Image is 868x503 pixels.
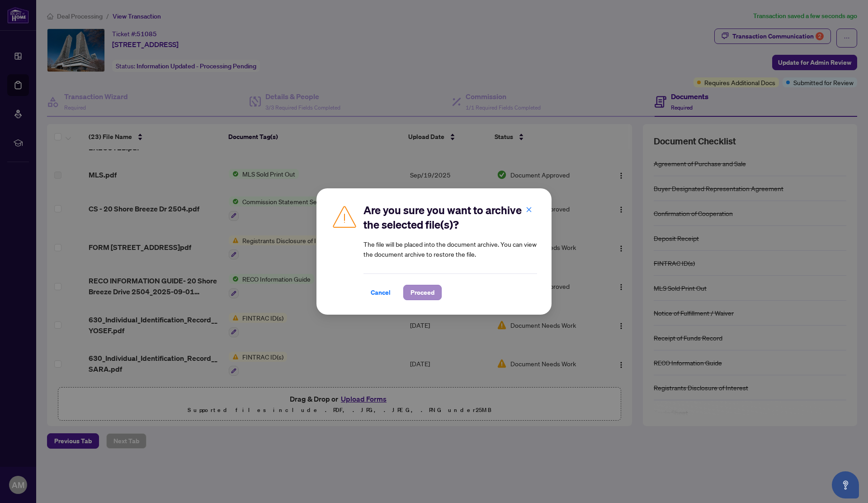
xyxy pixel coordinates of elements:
[331,203,358,230] img: Caution Icon
[363,203,537,232] h2: Are you sure you want to archive the selected file(s)?
[410,285,434,300] span: Proceed
[371,285,391,300] span: Cancel
[363,285,398,300] button: Cancel
[363,239,537,259] article: The file will be placed into the document archive. You can view the document archive to restore t...
[403,285,442,300] button: Proceed
[526,206,532,213] span: close
[832,471,859,498] button: Open asap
